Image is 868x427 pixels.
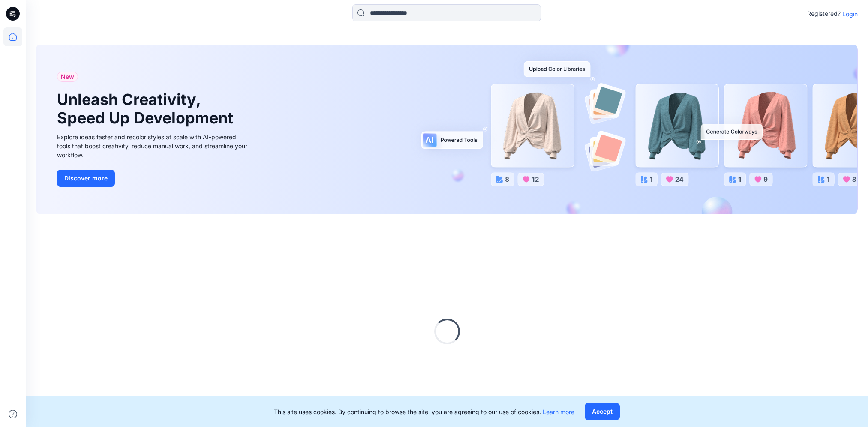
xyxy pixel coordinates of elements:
span: New [61,72,74,82]
a: Discover more [57,170,250,187]
button: Discover more [57,170,115,187]
div: Explore ideas faster and recolor styles at scale with AI-powered tools that boost creativity, red... [57,132,250,159]
h1: Unleash Creativity, Speed Up Development [57,90,237,127]
button: Accept [585,403,620,420]
p: This site uses cookies. By continuing to browse the site, you are agreeing to our use of cookies. [274,407,574,416]
a: Learn more [543,408,574,415]
p: Registered? [807,9,841,19]
p: Login [842,9,858,18]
